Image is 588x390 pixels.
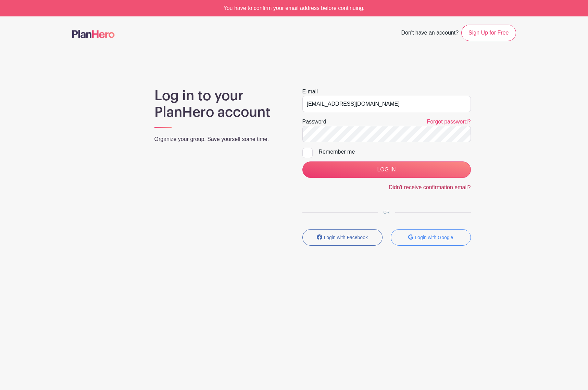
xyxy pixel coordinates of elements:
label: E-mail [302,88,318,96]
a: Didn't receive confirmation email? [389,184,471,190]
a: Forgot password? [427,119,471,125]
span: Don't have an account? [401,26,459,41]
input: e.g. julie@eventco.com [302,96,471,112]
button: Login with Facebook [302,229,383,246]
button: Login with Google [391,229,471,246]
label: Password [302,118,326,126]
span: OR [378,210,395,215]
img: logo-507f7623f17ff9eddc593b1ce0a138ce2505c220e1c5a4e2b4648c50719b7d32.svg [72,30,115,38]
small: Login with Google [415,235,453,240]
input: LOG IN [302,161,471,178]
div: Remember me [319,148,471,156]
p: Organize your group. Save yourself some time. [154,135,286,143]
h1: Log in to your PlanHero account [154,88,286,120]
a: Sign Up for Free [461,25,516,41]
small: Login with Facebook [324,235,368,240]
